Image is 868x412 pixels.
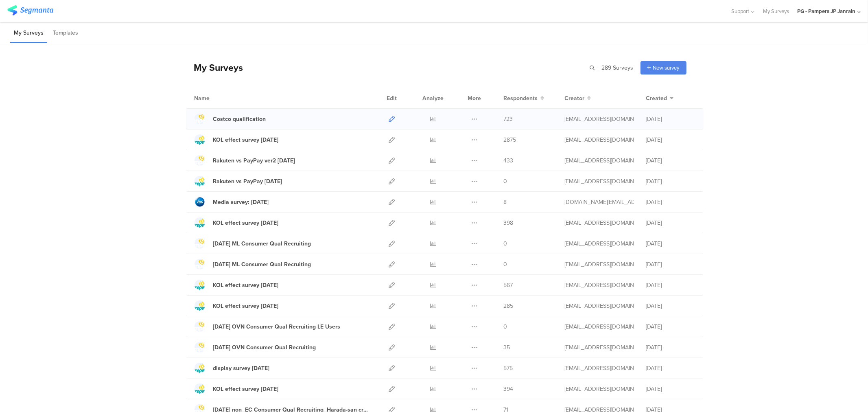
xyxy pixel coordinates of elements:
[213,219,279,227] div: KOL effect survey Aug 25
[646,385,695,393] div: [DATE]
[732,7,750,15] span: Support
[565,281,634,289] div: saito.s.2@pg.com
[565,385,634,393] div: oki.y.2@pg.com
[213,343,316,352] div: Jun'25 OVN Consumer Qual Recruiting
[213,281,279,289] div: KOL effect survey Jul 25
[646,198,695,206] div: [DATE]
[504,219,514,227] span: 398
[504,177,507,186] span: 0
[195,280,279,290] a: KOL effect survey [DATE]
[504,302,514,310] span: 285
[383,88,401,108] div: Edit
[504,198,507,206] span: 8
[565,302,634,310] div: oki.y.2@pg.com
[565,364,634,373] div: saito.s.2@pg.com
[195,197,269,207] a: Media survey: [DATE]
[504,94,538,103] span: Respondents
[195,238,311,249] a: [DATE] ML Consumer Qual Recruiting
[195,94,243,103] div: Name
[213,364,270,373] div: display survey May'25
[213,322,341,331] div: Jun'25 OVN Consumer Qual Recruiting LE Users
[504,281,513,289] span: 567
[213,239,311,248] div: Aug'25 ML Consumer Qual Recruiting
[213,136,279,144] div: KOL effect survey Sep 25
[646,94,674,103] button: Created
[213,302,279,310] div: KOL effect survey Jun 25
[565,156,634,165] div: saito.s.2@pg.com
[195,300,279,311] a: KOL effect survey [DATE]
[646,177,695,186] div: [DATE]
[213,198,269,206] div: Media survey: Sep'25
[504,343,510,352] span: 35
[646,115,695,123] div: [DATE]
[646,260,695,269] div: [DATE]
[213,385,279,393] div: KOL effect survey May 25
[504,322,507,331] span: 0
[653,64,680,72] span: New survey
[646,94,667,103] span: Created
[602,64,634,72] span: 289 Surveys
[504,260,507,269] span: 0
[565,260,634,269] div: makimura.n@pg.com
[597,64,600,72] span: |
[195,217,279,228] a: KOL effect survey [DATE]
[646,281,695,289] div: [DATE]
[565,94,585,103] span: Creator
[797,7,855,15] div: PG - Pampers JP Janrain
[10,24,47,43] li: My Surveys
[195,363,270,373] a: display survey [DATE]
[186,61,243,75] div: My Surveys
[565,239,634,248] div: oki.y.2@pg.com
[421,88,446,108] div: Analyze
[49,24,82,43] li: Templates
[565,177,634,186] div: saito.s.2@pg.com
[504,136,516,144] span: 2875
[646,219,695,227] div: [DATE]
[195,259,311,270] a: [DATE] ML Consumer Qual Recruiting
[565,219,634,227] div: oki.y.2@pg.com
[646,364,695,373] div: [DATE]
[565,94,591,103] button: Creator
[504,364,513,373] span: 575
[213,156,295,165] div: Rakuten vs PayPay ver2 Aug25
[646,239,695,248] div: [DATE]
[565,198,634,206] div: pang.jp@pg.com
[213,177,282,186] div: Rakuten vs PayPay Aug25
[504,385,514,393] span: 394
[504,115,513,123] span: 723
[195,321,341,332] a: [DATE] OVN Consumer Qual Recruiting LE Users
[195,134,279,145] a: KOL effect survey [DATE]
[646,322,695,331] div: [DATE]
[213,115,266,123] div: Costco qualification
[646,156,695,165] div: [DATE]
[646,136,695,144] div: [DATE]
[504,156,514,165] span: 433
[195,342,316,353] a: [DATE] OVN Consumer Qual Recruiting
[195,176,282,186] a: Rakuten vs PayPay [DATE]
[466,88,483,108] div: More
[504,94,544,103] button: Respondents
[565,136,634,144] div: oki.y.2@pg.com
[565,322,634,331] div: makimura.n@pg.com
[646,302,695,310] div: [DATE]
[504,239,507,248] span: 0
[195,114,266,124] a: Costco qualification
[565,115,634,123] div: saito.s.2@pg.com
[7,5,53,15] img: segmanta logo
[195,384,279,394] a: KOL effect survey [DATE]
[565,343,634,352] div: makimura.n@pg.com
[646,343,695,352] div: [DATE]
[195,155,295,166] a: Rakuten vs PayPay ver2 [DATE]
[213,260,311,269] div: Jul'25 ML Consumer Qual Recruiting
